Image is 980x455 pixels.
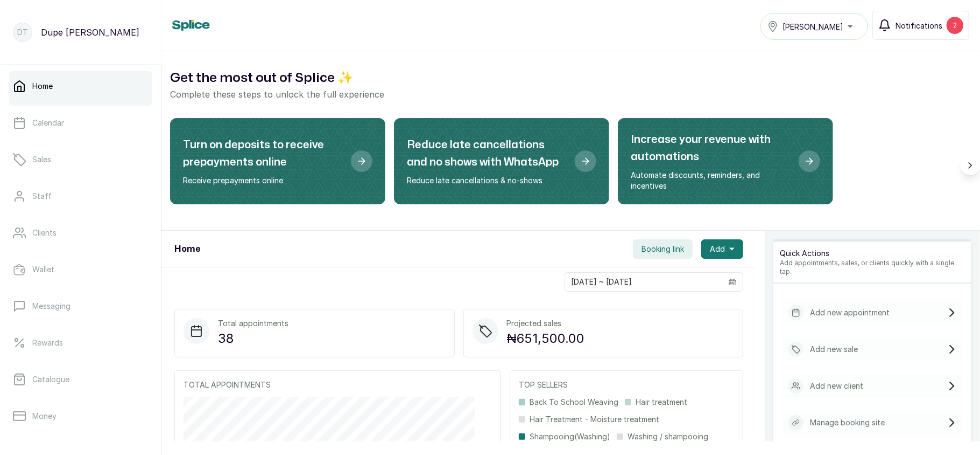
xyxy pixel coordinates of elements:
[530,397,618,408] p: Back To School Weaving
[32,411,57,422] p: Money
[507,318,585,329] p: Projected sales
[218,329,288,348] p: 38
[218,318,288,329] p: Total appointments
[729,278,736,286] svg: calendar
[170,68,971,88] h2: Get the most out of Splice ✨
[636,397,687,408] p: Hair treatment
[170,88,971,101] p: Complete these steps to unlock the full experience
[32,374,69,385] p: Catalogue
[810,381,863,391] p: Add new client
[9,291,152,321] a: Messaging
[174,243,200,256] h1: Home
[32,191,52,202] p: Staff
[32,227,57,238] p: Clients
[407,175,566,186] p: Reduce late cancellations & no-shows
[641,244,684,254] span: Booking link
[896,20,942,31] span: Notifications
[32,81,53,92] p: Home
[872,11,969,40] button: Notifications2
[710,244,725,254] span: Add
[32,337,63,348] p: Rewards
[9,254,152,285] a: Wallet
[633,239,693,259] button: Booking link
[183,136,342,171] h2: Turn on deposits to receive prepayments online
[184,380,492,390] p: TOTAL APPOINTMENTS
[32,264,54,275] p: Wallet
[32,301,70,312] p: Messaging
[631,170,790,191] p: Automate discounts, reminders, and incentives
[810,344,858,355] p: Add new sale
[780,248,965,259] p: Quick Actions
[760,13,868,40] button: [PERSON_NAME]
[810,307,890,318] p: Add new appointment
[530,431,610,442] p: Shampooing(Washing)
[32,154,51,165] p: Sales
[961,156,980,175] button: Scroll right
[9,71,152,101] a: Home
[394,118,609,204] div: Reduce late cancellations and no shows with WhatsApp
[9,108,152,138] a: Calendar
[780,259,965,276] p: Add appointments, sales, or clients quickly with a single tap.
[810,417,885,428] p: Manage booking site
[530,414,659,425] p: Hair Treatment - Moisture treatment
[9,218,152,248] a: Clients
[618,118,833,204] div: Increase your revenue with automations
[9,328,152,358] a: Rewards
[17,27,28,38] p: DT
[32,118,64,128] p: Calendar
[519,380,734,390] p: TOP SELLERS
[628,431,708,442] p: Washing / shampooing
[701,239,743,259] button: Add
[9,401,152,431] a: Money
[507,329,585,348] p: ₦651,500.00
[407,136,566,171] h2: Reduce late cancellations and no shows with WhatsApp
[947,17,963,34] div: 2
[9,144,152,175] a: Sales
[41,26,139,39] p: Dupe [PERSON_NAME]
[631,131,790,166] h2: Increase your revenue with automations
[183,175,342,186] p: Receive prepayments online
[9,181,152,211] a: Staff
[565,273,722,291] input: Select date
[170,118,385,204] div: Turn on deposits to receive prepayments online
[782,21,843,32] span: [PERSON_NAME]
[9,364,152,395] a: Catalogue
